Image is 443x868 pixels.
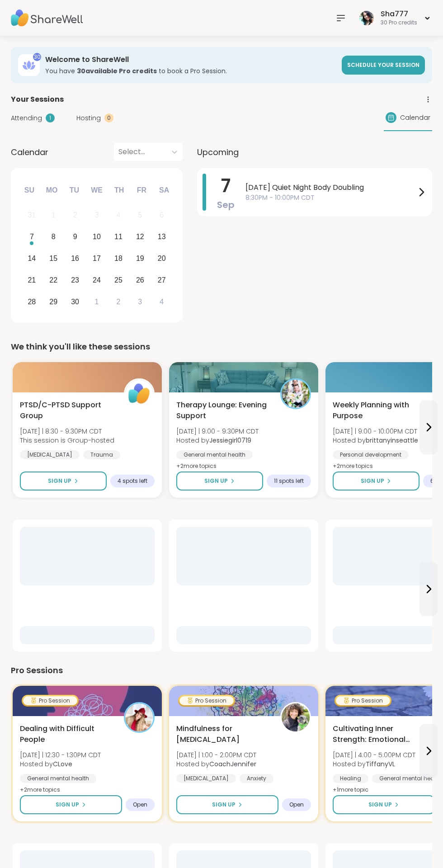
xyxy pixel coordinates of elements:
[11,94,64,105] span: Your Sessions
[11,2,83,34] img: ShareWell Nav Logo
[240,774,273,783] div: Anxiety
[400,113,430,123] span: Calendar
[44,249,63,269] div: Choose Monday, September 15th, 2025
[347,61,419,69] span: Schedule your session
[42,180,61,200] div: Mo
[176,750,256,759] span: [DATE] | 1:00 - 2:00PM CDT
[130,270,150,290] div: Choose Friday, September 26th, 2025
[87,227,107,247] div: Choose Wednesday, September 10th, 2025
[11,146,48,158] span: Calendar
[333,795,435,814] button: Sign Up
[93,252,101,264] div: 17
[366,759,395,769] b: TiffanyVL
[95,296,99,308] div: 1
[333,472,419,491] button: Sign Up
[133,801,147,808] span: Open
[130,292,150,311] div: Choose Friday, October 3rd, 2025
[46,113,55,123] div: 1
[152,270,171,290] div: Choose Saturday, September 27th, 2025
[52,209,56,221] div: 1
[342,56,425,75] a: Schedule your session
[71,274,79,286] div: 23
[11,664,432,677] div: Pro Sessions
[87,292,107,311] div: Choose Wednesday, October 1st, 2025
[245,182,416,193] span: [DATE] Quiet Night Body Doubling
[130,227,150,247] div: Choose Friday, September 12th, 2025
[176,436,259,445] span: Hosted by
[160,209,164,221] div: 6
[282,380,310,408] img: Jessiegirl0719
[109,249,128,269] div: Choose Thursday, September 18th, 2025
[93,274,101,286] div: 24
[109,180,129,200] div: Th
[66,227,85,247] div: Choose Tuesday, September 9th, 2025
[209,759,256,769] b: CoachJennifer
[114,252,123,264] div: 18
[160,296,164,308] div: 4
[381,9,417,19] div: Sha777
[333,774,368,783] div: Healing
[209,436,251,445] b: Jessiegirl0719
[176,400,270,421] span: Therapy Lounge: Evening Support
[11,340,432,353] div: We think you'll like these sessions
[245,193,416,203] span: 8:30PM - 10:00PM CDT
[66,249,85,269] div: Choose Tuesday, September 16th, 2025
[158,274,166,286] div: 27
[44,227,63,247] div: Choose Monday, September 8th, 2025
[154,180,174,200] div: Sa
[109,206,128,225] div: Not available Thursday, September 4th, 2025
[44,206,63,225] div: Not available Monday, September 1st, 2025
[114,231,123,243] div: 11
[23,696,77,705] div: Pro Session
[83,450,120,459] div: Trauma
[52,231,56,243] div: 8
[20,750,101,759] span: [DATE] | 12:30 - 1:30PM CDT
[333,723,427,745] span: Cultivating Inner Strength: Emotional Regulation
[114,274,123,286] div: 25
[136,274,144,286] div: 26
[130,206,150,225] div: Not available Friday, September 5th, 2025
[56,801,79,809] span: Sign Up
[20,723,114,745] span: Dealing with Difficult People
[20,472,107,491] button: Sign Up
[368,801,392,809] span: Sign Up
[116,296,120,308] div: 2
[49,252,57,264] div: 15
[176,427,259,436] span: [DATE] | 9:00 - 9:30PM CDT
[176,759,256,769] span: Hosted by
[77,66,157,75] b: 30 available Pro credit s
[21,204,172,312] div: month 2025-09
[45,55,336,65] h3: Welcome to ShareWell
[44,270,63,290] div: Choose Monday, September 22nd, 2025
[333,759,415,769] span: Hosted by
[87,249,107,269] div: Choose Wednesday, September 17th, 2025
[28,296,36,308] div: 28
[152,249,171,269] div: Choose Saturday, September 20th, 2025
[109,292,128,311] div: Choose Thursday, October 2nd, 2025
[152,292,171,311] div: Choose Saturday, October 4th, 2025
[333,450,409,459] div: Personal development
[22,249,42,269] div: Choose Sunday, September 14th, 2025
[130,249,150,269] div: Choose Friday, September 19th, 2025
[217,198,235,211] span: Sep
[152,206,171,225] div: Not available Saturday, September 6th, 2025
[28,274,36,286] div: 21
[22,227,42,247] div: Choose Sunday, September 7th, 2025
[20,436,114,445] span: This session is Group-hosted
[381,19,417,27] div: 30 Pro credits
[28,252,36,264] div: 14
[22,206,42,225] div: Not available Sunday, August 31st, 2025
[361,477,384,485] span: Sign Up
[109,270,128,290] div: Choose Thursday, September 25th, 2025
[28,209,36,221] div: 31
[104,113,113,123] div: 0
[93,231,101,243] div: 10
[20,450,80,459] div: [MEDICAL_DATA]
[22,292,42,311] div: Choose Sunday, September 28th, 2025
[87,180,107,200] div: We
[95,209,99,221] div: 3
[176,723,270,745] span: Mindfulness for [MEDICAL_DATA]
[45,66,336,75] h3: You have to book a Pro Session.
[366,436,418,445] b: brittanyinseattle
[64,180,84,200] div: Tu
